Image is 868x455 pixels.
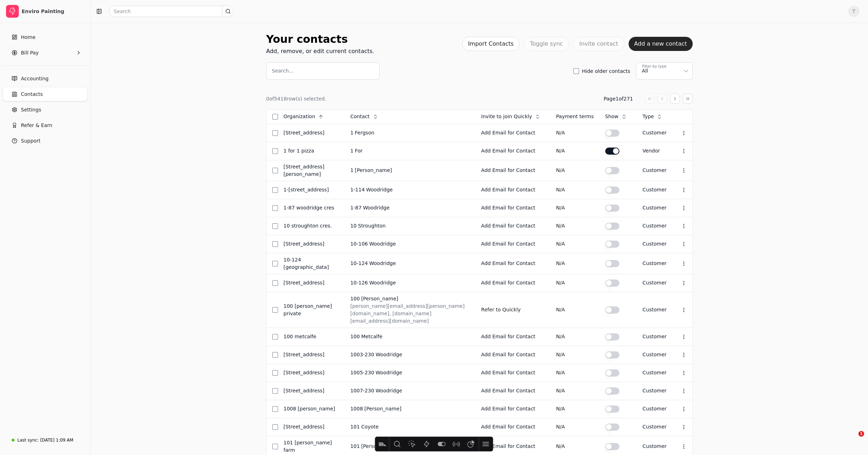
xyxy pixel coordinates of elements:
[642,443,666,450] div: customer
[556,369,594,376] div: N/A
[481,369,545,376] div: Add Email for Contact
[642,64,666,69] div: Filter by type
[284,240,339,248] div: [STREET_ADDRESS]
[284,351,339,358] div: [STREET_ADDRESS]
[481,333,545,340] div: Add Email for Contact
[350,423,360,431] div: 101
[350,111,382,122] button: Contact
[582,69,630,74] label: Hide older contacts
[642,405,666,413] div: customer
[284,163,339,178] div: [STREET_ADDRESS][PERSON_NAME]
[355,167,392,174] div: [PERSON_NAME]
[266,95,327,103] div: 0 of 5418 row(s) selected.
[481,351,545,358] div: Add Email for Contact
[109,6,234,17] input: Search
[284,129,339,137] div: [STREET_ADDRESS]
[272,187,278,193] button: Select row
[284,256,339,271] div: 10-124 [GEOGRAPHIC_DATA]
[642,260,666,267] div: customer
[272,370,278,376] button: Select row
[556,351,594,358] div: N/A
[3,71,87,86] a: Accounting
[266,47,374,56] div: Add, remove, or edit current contacts.
[266,31,374,47] div: Your contacts
[642,129,666,137] div: customer
[21,75,49,82] span: Accounting
[556,222,594,230] div: N/A
[21,106,41,114] span: Settings
[481,111,545,122] button: Invite to join Quickly
[358,222,386,230] div: Stroughton
[272,205,278,211] button: Select row
[363,204,390,212] div: Woodridge
[848,6,860,17] button: T
[350,186,365,194] div: 1-114
[272,114,278,120] button: Select all
[272,223,278,229] button: Select row
[3,46,87,60] button: Bill Pay
[350,260,368,267] div: 10-124
[284,423,339,431] div: [STREET_ADDRESS]
[272,444,278,449] button: Select row
[272,148,278,154] button: Select row
[21,91,43,98] span: Contacts
[21,49,39,57] span: Bill Pay
[481,387,545,394] div: Add Email for Contact
[481,279,545,287] div: Add Email for Contact
[284,369,339,376] div: [STREET_ADDRESS]
[350,222,357,230] div: 10
[556,333,594,340] div: N/A
[556,129,594,137] div: N/A
[21,122,52,129] span: Refer & Earn
[350,443,360,450] div: 101
[284,405,339,413] div: 1008 [PERSON_NAME]
[376,369,402,376] div: Woodridge
[3,103,87,117] a: Settings
[272,406,278,412] button: Select row
[21,34,35,41] span: Home
[350,333,360,340] div: 100
[556,443,594,450] div: N/A
[481,304,521,316] button: Refer to Quickly
[355,147,363,155] div: for
[21,137,40,145] span: Support
[642,306,666,313] div: customer
[642,222,666,230] div: customer
[556,240,594,248] div: N/A
[272,67,294,75] label: Search...
[605,111,631,122] button: Show
[350,295,360,303] div: 100
[556,423,594,431] div: N/A
[284,186,339,194] div: 1-[STREET_ADDRESS]
[366,186,393,194] div: Woodridge
[858,431,864,437] span: 1
[844,431,861,448] iframe: Intercom live chat
[481,423,545,431] div: Add Email for Contact
[481,147,545,155] div: Add Email for Contact
[369,240,396,248] div: Woodridge
[350,369,374,376] div: 1005-230
[272,241,278,247] button: Select row
[284,111,328,122] button: Organization
[272,130,278,136] button: Select row
[272,168,278,173] button: Select row
[364,405,402,413] div: [PERSON_NAME]
[3,87,87,101] a: Contacts
[350,279,368,287] div: 10-126
[361,295,398,303] div: [PERSON_NAME]
[284,222,339,230] div: 10 Stroughton Cres.
[556,167,594,174] div: N/A
[642,351,666,358] div: customer
[556,260,594,267] div: N/A
[272,352,278,358] button: Select row
[642,240,666,248] div: customer
[481,405,545,413] div: Add Email for Contact
[481,222,545,230] div: Add Email for Contact
[17,437,39,443] div: Last sync:
[556,113,594,120] div: Payment terms
[481,113,532,120] span: Invite to join Quickly
[481,240,545,248] div: Add Email for Contact
[642,387,666,394] div: customer
[350,405,363,413] div: 1008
